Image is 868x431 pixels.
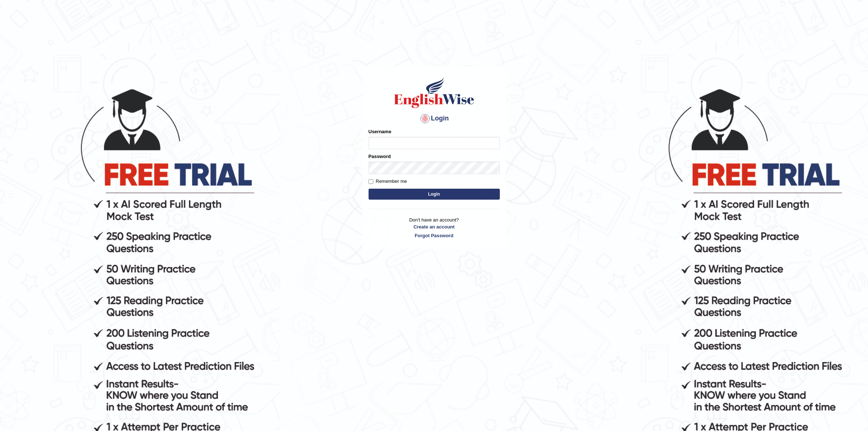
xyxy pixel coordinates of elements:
a: Forgot Password [369,232,500,239]
label: Username [369,128,392,135]
p: Don't have an account? [369,216,500,239]
input: Remember me [369,179,373,184]
img: Logo of English Wise sign in for intelligent practice with AI [393,76,476,109]
label: Password [369,153,391,160]
h4: Login [369,113,500,124]
button: Login [369,189,500,200]
a: Create an account [369,223,500,230]
label: Remember me [369,178,407,185]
